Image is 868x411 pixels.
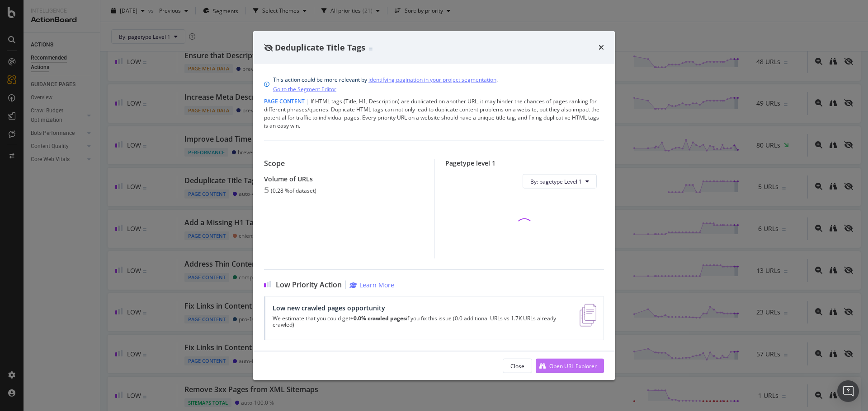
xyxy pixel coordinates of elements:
[273,75,498,94] div: This action could be more relevant by .
[599,42,604,53] div: times
[273,304,569,312] div: Low new crawled pages opportunity
[264,175,423,183] div: Volume of URLs
[503,359,532,373] button: Close
[264,97,305,105] span: Page Content
[359,281,394,289] div: Learn More
[264,159,423,168] div: Scope
[369,47,373,50] img: Equal
[264,97,604,130] div: If HTML tags (Title, H1, Description) are duplicated on another URL, it may hinder the chances of...
[523,174,597,189] button: By: pagetype Level 1
[271,188,316,194] div: ( 0.28 % of dataset )
[530,177,582,185] span: By: pagetype Level 1
[276,281,342,289] span: Low Priority Action
[536,359,604,373] button: Open URL Explorer
[273,315,569,328] p: We estimate that you could get if you fix this issue (0.0 additional URLs vs 1.7K URLs already cr...
[837,380,859,402] div: Open Intercom Messenger
[549,362,597,369] div: Open URL Explorer
[253,31,615,380] div: modal
[350,314,406,322] strong: +0.0% crawled pages
[368,75,496,84] a: identifying pagination in your project segmentation
[349,281,394,289] a: Learn More
[275,42,365,52] span: Deduplicate Title Tags
[445,159,604,167] div: Pagetype level 1
[580,304,596,327] img: e5DMFwAAAABJRU5ErkJggg==
[264,44,273,51] div: eye-slash
[264,185,269,195] div: 5
[306,97,309,105] span: |
[510,362,524,369] div: Close
[273,84,336,94] a: Go to the Segment Editor
[264,75,604,94] div: info banner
